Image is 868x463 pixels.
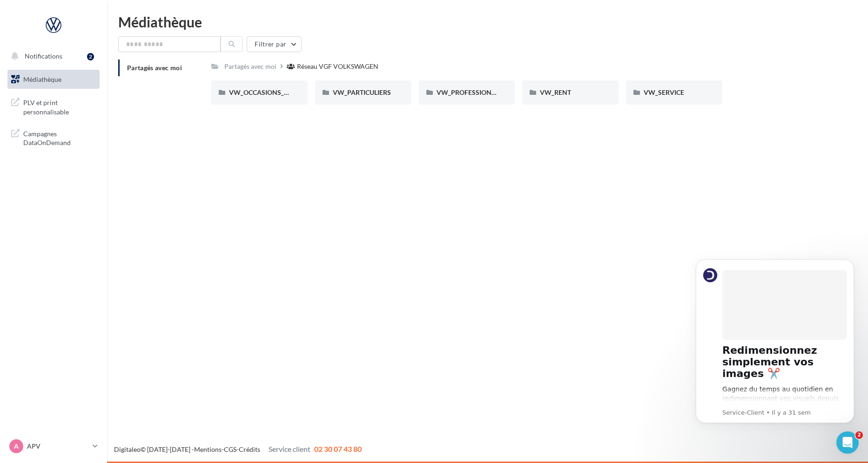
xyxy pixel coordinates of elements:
[540,88,571,96] span: VW_RENT
[7,437,100,455] a: A APV
[437,88,507,96] span: VW_PROFESSIONNELS
[269,444,310,453] span: Service client
[314,444,362,453] span: 02 30 07 43 80
[23,75,61,83] span: Médiathèque
[23,127,96,147] span: Campagnes DataOnDemand
[224,445,236,453] a: CGS
[682,248,868,458] iframe: Intercom notifications message
[87,53,94,60] div: 2
[297,62,378,71] div: Réseau VGF VOLKSWAGEN
[194,445,222,453] a: Mentions
[127,64,182,72] span: Partagés avec moi
[6,46,98,66] button: Notifications 2
[14,442,19,451] span: A
[229,88,320,96] span: VW_OCCASIONS_GARANTIES
[114,445,362,453] span: © [DATE]-[DATE] - - -
[333,88,391,96] span: VW_PARTICULIERS
[6,70,101,89] a: Médiathèque
[6,124,101,151] a: Campagnes DataOnDemand
[23,96,96,116] span: PLV et print personnalisable
[224,62,276,71] div: Partagés avec moi
[25,52,62,60] span: Notifications
[247,36,302,52] button: Filtrer par
[114,445,141,453] a: Digitaleo
[836,431,859,454] iframe: Intercom live chat
[644,88,684,96] span: VW_SERVICE
[27,442,89,451] p: APV
[855,431,863,439] span: 2
[118,15,857,29] div: Médiathèque
[6,93,101,120] a: PLV et print personnalisable
[239,445,260,453] a: Crédits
